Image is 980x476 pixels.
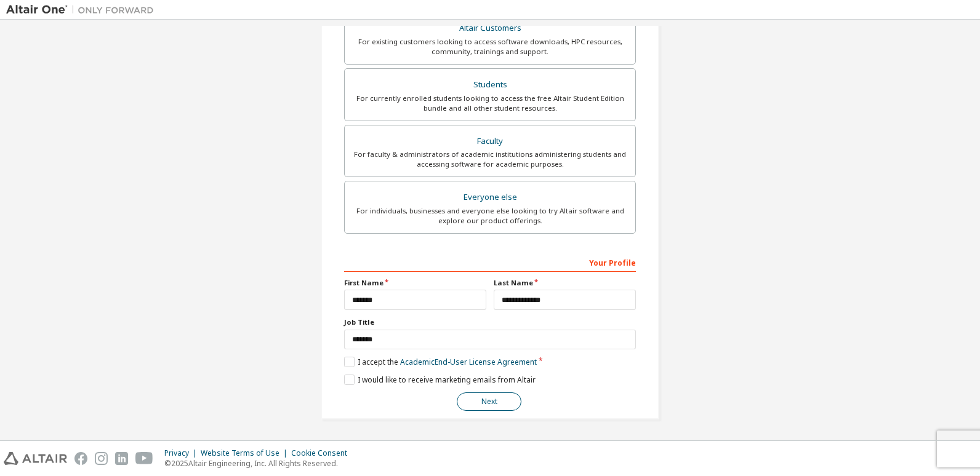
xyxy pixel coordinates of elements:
[74,452,87,465] img: facebook.svg
[352,20,628,37] div: Altair Customers
[352,149,628,169] div: For faculty & administrators of academic institutions administering students and accessing softwa...
[344,278,486,288] label: First Name
[115,452,128,465] img: linkedin.svg
[344,317,636,327] label: Job Title
[352,76,628,93] div: Students
[344,357,537,367] label: I accept the
[344,252,636,272] div: Your Profile
[352,37,628,57] div: For existing customers looking to access software downloads, HPC resources, community, trainings ...
[201,448,291,458] div: Website Terms of Use
[352,133,628,150] div: Faculty
[4,452,67,465] img: altair_logo.svg
[135,452,153,465] img: youtube.svg
[400,357,537,367] a: Academic End-User License Agreement
[164,448,201,458] div: Privacy
[352,189,628,206] div: Everyone else
[291,448,355,458] div: Cookie Consent
[352,206,628,226] div: For individuals, businesses and everyone else looking to try Altair software and explore our prod...
[494,278,636,288] label: Last Name
[457,392,521,411] button: Next
[344,375,536,385] label: I would like to receive marketing emails from Altair
[6,4,160,16] img: Altair One
[164,458,355,469] p: © 2025 Altair Engineering, Inc. All Rights Reserved.
[95,452,108,465] img: instagram.svg
[352,93,628,113] div: For currently enrolled students looking to access the free Altair Student Edition bundle and all ...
